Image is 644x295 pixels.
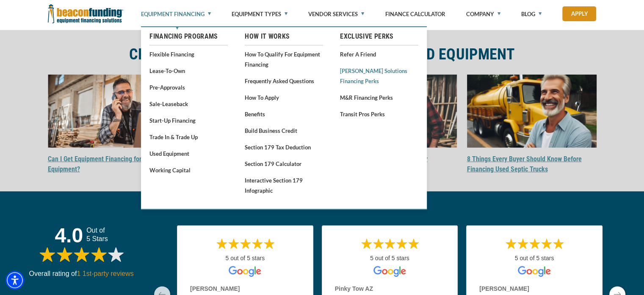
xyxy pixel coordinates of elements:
[190,253,300,264] div: 5 out of 5 stars
[190,284,300,294] span: [PERSON_NAME]
[149,115,228,126] a: Start-Up Financing
[149,98,228,109] a: Sale-Leaseback
[340,31,418,42] a: Exclusive Perks
[245,109,323,119] a: Benefits
[245,76,323,86] a: Frequently Asked Questions
[518,266,551,277] img: google
[149,148,228,159] a: Used Equipment
[48,75,177,148] img: Can I Get Equipment Financing for Used Equipment?
[245,125,323,136] a: Build Business Credit
[340,49,418,59] a: Refer a Friend
[86,227,108,234] span: Out of
[6,271,24,289] div: Accessibility Menu
[562,6,596,21] a: Apply
[48,155,157,173] a: Can I Get Equipment Financing for Used Equipment?
[479,253,589,264] div: 5 out of 5 stars
[149,49,228,59] a: Flexible Financing
[335,284,445,294] span: Pinky Tow AZ
[55,225,86,246] div: 4.0
[77,270,133,277] a: 1 1st-party reviews - open in a new tab
[21,269,141,279] div: Overall rating of
[149,132,228,142] a: Trade In & Trade Up
[149,82,228,93] a: Pre-approvals
[245,142,323,152] a: Section 179 Tax Deduction
[340,65,418,86] a: [PERSON_NAME] Solutions Financing Perks
[229,266,261,277] img: google
[340,109,418,119] a: Transit Pros Perks
[245,175,323,196] a: Interactive Section 179 Infographic
[245,49,323,70] a: How to Qualify for Equipment Financing
[340,92,418,103] a: M&R Financing Perks
[335,253,445,264] div: 5 out of 5 stars
[149,165,228,175] a: Working Capital
[245,31,323,42] a: How It Works
[479,284,589,294] span: [PERSON_NAME]
[48,47,597,62] a: CHECK OUT THESE ARTICLES ON GETTING USED EQUIPMENT
[149,31,228,42] a: Financing Programs
[245,158,323,169] a: Section 179 Calculator
[245,92,323,103] a: How to Apply
[373,266,406,277] img: google
[149,65,228,76] a: Lease-To-Own
[86,236,108,242] span: 5 Stars
[467,75,597,148] img: 8 Things Every Buyer Should Know Before Financing Used Septic Trucks
[467,155,582,173] a: 8 Things Every Buyer Should Know Before Financing Used Septic Trucks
